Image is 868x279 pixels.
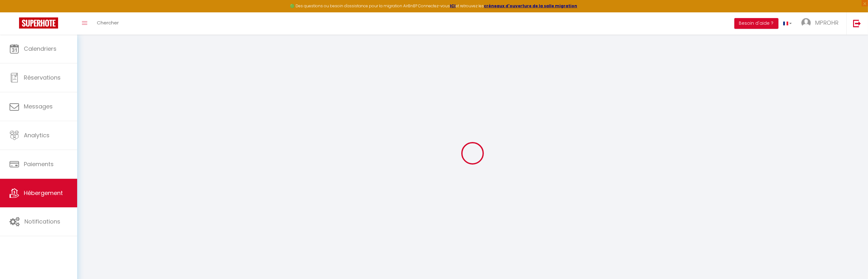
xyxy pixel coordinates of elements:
[853,19,861,27] img: logout
[24,131,50,139] span: Analytics
[24,160,54,168] span: Paiements
[24,74,61,81] span: Réservations
[92,12,124,35] a: Chercher
[19,17,58,29] img: Super Booking
[797,12,846,35] a: ... MPROHR
[24,189,63,197] span: Hébergement
[484,3,578,9] a: créneaux d'ouverture de la salle migration
[815,19,838,27] span: MPROHR
[24,217,60,225] span: Notifications
[734,18,778,29] button: Besoin d'aide ?
[5,3,24,22] button: Ouvrir le widget de chat LiveChat
[24,45,57,53] span: Calendriers
[24,102,53,110] span: Messages
[801,18,811,28] img: ...
[97,19,119,26] span: Chercher
[450,3,456,9] a: ICI
[841,250,863,274] iframe: Chat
